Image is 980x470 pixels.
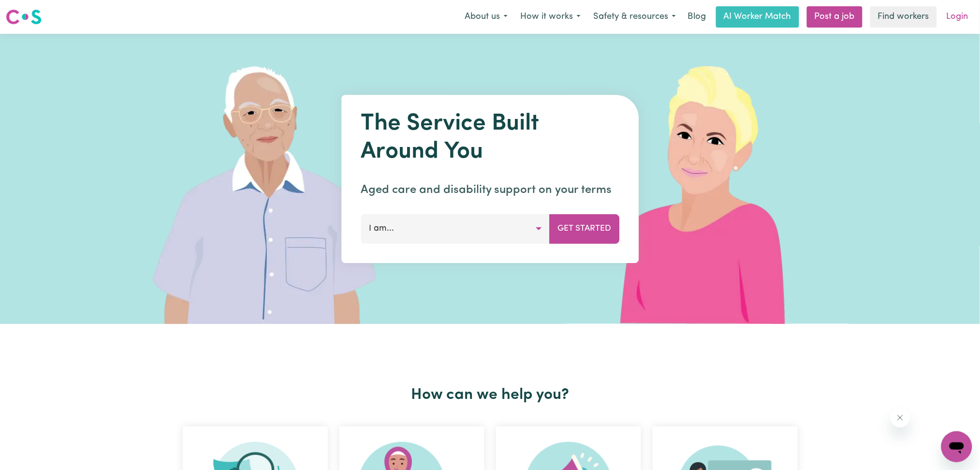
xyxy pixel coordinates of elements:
[941,6,974,28] a: Login
[941,431,972,462] iframe: Button to launch messaging window
[549,214,619,243] button: Get Started
[6,7,59,15] span: Need any help?
[361,181,619,199] p: Aged care and disability support on your terms
[177,386,804,404] h2: How can we help you?
[807,6,863,28] a: Post a job
[716,6,799,28] a: AI Worker Match
[870,6,937,28] a: Find workers
[6,8,42,26] img: Careseekers logo
[682,6,712,28] a: Blog
[361,110,619,166] h1: The Service Built Around You
[587,7,682,27] button: Safety & resources
[458,7,514,27] button: About us
[6,6,42,28] a: Careseekers logo
[514,7,587,27] button: How it works
[891,408,910,427] iframe: Close message
[361,214,550,243] button: I am...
